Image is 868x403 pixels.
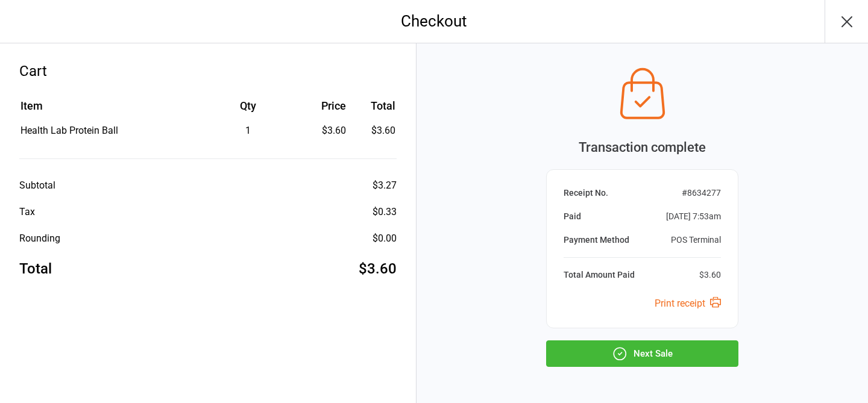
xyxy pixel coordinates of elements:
div: Transaction complete [546,137,738,157]
div: $0.00 [373,231,397,246]
div: Cart [19,60,397,82]
td: $3.60 [351,123,395,138]
div: Paid [564,210,581,223]
div: $3.60 [699,269,721,281]
div: Total Amount Paid [564,269,635,281]
div: $3.60 [359,258,397,280]
div: Payment Method [564,234,629,246]
th: Qty [199,98,297,122]
a: Print receipt [655,298,721,309]
div: [DATE] 7:53am [666,210,721,223]
div: Rounding [19,231,60,246]
div: Subtotal [19,178,55,193]
div: Tax [19,205,35,219]
button: Next Sale [546,340,738,367]
th: Item [20,98,198,122]
div: 1 [199,123,297,138]
div: Total [19,258,52,280]
div: POS Terminal [671,234,721,246]
div: $3.27 [373,178,397,193]
span: Health Lab Protein Ball [20,125,118,136]
div: $0.33 [373,205,397,219]
div: $3.60 [298,123,346,138]
div: Price [298,98,346,114]
div: # 8634277 [682,187,721,199]
th: Total [351,98,395,122]
div: Receipt No. [564,187,608,199]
